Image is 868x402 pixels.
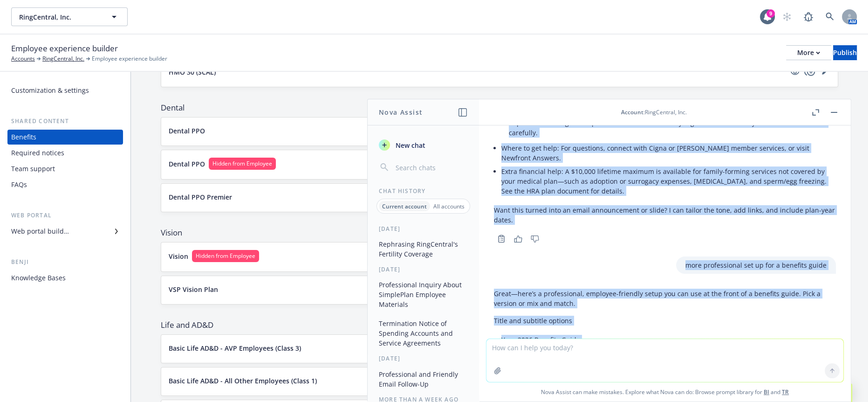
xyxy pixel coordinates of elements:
[11,7,128,26] button: RingCentral, Inc.
[169,284,786,294] button: VSP Vision Plan
[820,7,839,26] a: Search
[19,12,100,22] span: RingCentral, Inc.
[368,187,479,195] div: Chat History
[501,141,836,165] li: Where to get help: For questions, connect with Cigna or [PERSON_NAME] member services, or visit N...
[819,66,830,77] a: editPencil
[7,146,123,160] a: Required notices
[169,159,205,169] p: Dental PPO
[7,257,123,267] div: Benji
[161,319,838,331] span: Life and AD&D
[169,192,232,202] p: Dental PPO Premier
[11,130,36,145] div: Benefits
[494,289,836,308] p: Great—here’s a professional, employee-friendly setup you can use at the front of a benefits guide...
[394,140,425,150] span: New chat
[169,376,317,386] p: Basic Life AD&D - All Other Employees (Class 1)
[782,388,789,396] a: TR
[7,117,123,126] div: Shared content
[766,9,775,18] div: 9
[7,211,123,220] div: Web portal
[375,277,472,312] button: Professional Inquiry About SimplePlan Employee Materials
[375,137,472,153] button: New chat
[375,316,472,351] button: Termination Notice of Spending Accounts and Service Agreements
[169,158,786,170] button: Dental PPOHidden from Employee
[799,7,818,26] a: Report a Bug
[501,165,836,198] li: Extra financial help: A $10,000 lifetime maximum is available for family-forming services not cov...
[7,270,123,285] a: Knowledge Bases
[169,126,205,136] p: Dental PPO
[368,354,479,362] div: [DATE]
[7,224,123,239] a: Web portal builder
[11,42,118,55] span: Employee experience builder
[7,130,123,145] a: Benefits
[11,146,64,160] div: Required notices
[169,126,786,136] button: Dental PPO
[433,202,465,210] p: All accounts
[621,108,687,116] div: : RingCentral, Inc.
[379,107,423,117] h1: Nova Assist
[169,250,786,262] button: VisionHidden from Employee
[375,236,472,262] button: Rephrasing RingCentral's Fertility Coverage
[621,108,643,116] span: Account
[764,388,769,396] a: BI
[196,252,255,260] span: Hidden from Employee
[169,343,786,353] button: Basic Life AD&D - AVP Employees (Class 3)
[509,116,836,139] li: Important: Coverage for reproductive services varies by region. Please review your benefit summar...
[7,177,123,192] a: FAQs
[368,225,479,233] div: [DATE]
[375,367,472,392] button: Professional and Friendly Email Follow-Up
[382,202,427,210] p: Current account
[42,55,84,63] a: RingCentral, Inc.
[394,161,468,174] input: Search chats
[11,161,55,176] div: Team support
[7,83,123,98] a: Customization & settings
[11,177,27,192] div: FAQs
[494,316,836,326] p: Title and subtitle options
[797,46,820,60] div: More
[169,284,218,294] p: VSP Vision Plan
[786,45,831,60] button: More
[92,55,167,63] span: Employee experience builder
[804,66,815,77] a: copyPlus
[497,235,506,243] svg: Copy to clipboard
[169,251,188,261] p: Vision
[494,205,836,225] p: Want this turned into an email announcement or slide? I can tailor the tone, add links, and inclu...
[7,161,123,176] a: Team support
[789,66,800,77] a: visible
[169,67,786,77] button: HMO 30 (SCAL)
[169,376,786,386] button: Basic Life AD&D - All Other Employees (Class 1)
[778,7,796,26] a: Start snowing
[169,192,786,202] button: Dental PPO Premier
[161,227,838,238] span: Vision
[685,260,827,270] p: more professional set up for a benefits guide
[169,343,301,353] p: Basic Life AD&D - AVP Employees (Class 3)
[11,55,35,63] a: Accounts
[11,83,89,98] div: Customization & settings
[11,270,66,285] div: Knowledge Bases
[368,265,479,273] div: [DATE]
[11,224,69,239] div: Web portal builder
[161,102,838,113] span: Dental
[833,45,857,60] button: Publish
[483,382,847,402] span: Nova Assist can make mistakes. Explore what Nova can do: Browse prompt library for and
[169,67,216,77] p: HMO 30 (SCAL)
[501,333,836,347] li: Your 2026 Benefits Guide
[527,232,542,245] button: Thumbs down
[212,159,272,168] span: Hidden from Employee
[833,46,857,60] div: Publish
